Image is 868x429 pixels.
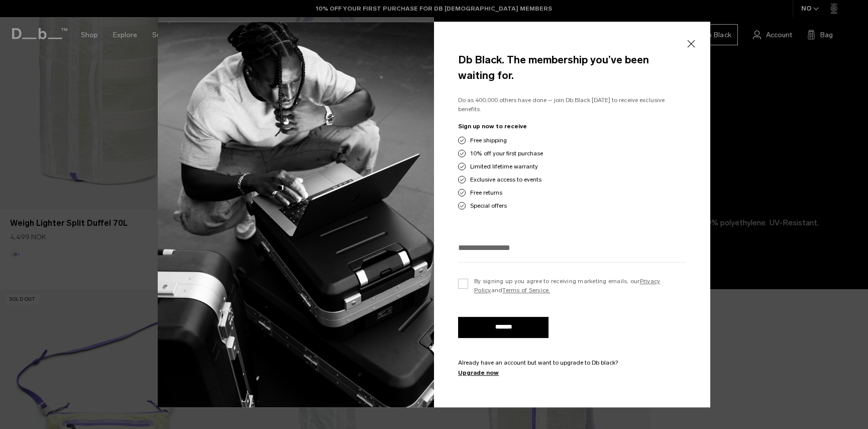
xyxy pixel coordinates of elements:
span: Special offers [470,201,507,210]
a: Upgrade now [458,368,686,377]
span: Exclusive access to events [470,175,541,184]
span: Free shipping [470,136,507,145]
p: Already have an account but want to upgrade to Db black? [458,358,686,367]
p: Sign up now to receive [458,122,686,131]
span: 10% off your first purchase [470,149,543,158]
p: Do as 400,000 others have done – join Db Black [DATE] to receive exclusive benefits. [458,96,686,114]
h4: Db Black. The membership you’ve been waiting for. [458,52,686,83]
label: By signing up you agree to receiving marketing emails, our and [458,277,686,295]
span: Limited lifetime warranty [470,162,538,171]
a: Privacy Policy [474,278,660,294]
span: Free returns [470,188,502,197]
a: Terms of Service. [502,287,550,294]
